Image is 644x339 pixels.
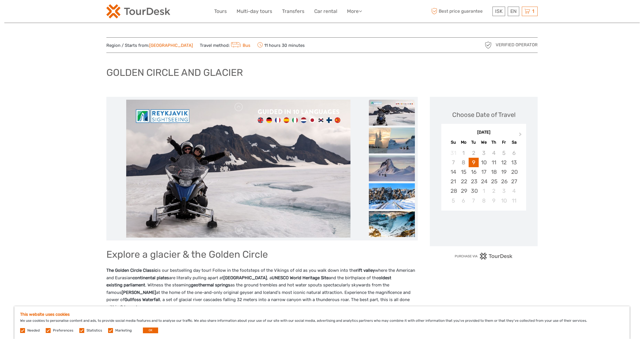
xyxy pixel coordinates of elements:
[214,7,227,16] a: Tours
[489,138,499,146] div: Th
[430,7,491,16] span: Best price guarantee
[347,7,362,16] a: More
[106,4,170,18] img: 120-15d4194f-c635-41b9-a512-a3cb382bfb57_logo_small.png
[143,328,158,333] button: OK
[459,138,469,146] div: Mo
[122,290,156,295] strong: [PERSON_NAME]
[496,42,538,48] span: Verified Operator
[14,306,630,339] div: We use cookies to personalise content and ads, to provide social media features and to analyse ou...
[516,131,526,140] button: Next Month
[149,43,193,48] a: [GEOGRAPHIC_DATA]
[27,328,40,333] label: Needed
[66,9,73,16] button: Open LiveChat chat widget
[257,41,305,49] span: 11 hours 30 minutes
[489,148,499,158] div: Not available Thursday, September 4th, 2025
[448,158,458,167] div: Not available Sunday, September 7th, 2025
[441,130,526,136] div: [DATE]
[106,267,418,311] p: is our bestselling day tour! Follow in the footsteps of the Vikings of old as you walk down into ...
[53,328,73,333] label: Preferences
[459,196,469,205] div: Choose Monday, October 6th, 2025
[499,167,509,177] div: Choose Friday, September 19th, 2025
[314,7,337,16] a: Car rental
[369,128,415,153] img: ef4e396530a543fbad6b0ad8cd8896e8_slider_thumbnail.jpeg
[459,186,469,196] div: Choose Monday, September 29th, 2025
[479,158,489,167] div: Choose Wednesday, September 10th, 2025
[469,148,479,158] div: Not available Tuesday, September 2nd, 2025
[495,8,503,14] span: ISK
[499,196,509,205] div: Choose Friday, October 10th, 2025
[489,186,499,196] div: Choose Thursday, October 2nd, 2025
[469,138,479,146] div: Tu
[87,328,102,333] label: Statistics
[448,186,458,196] div: Choose Sunday, September 28th, 2025
[448,167,458,177] div: Choose Sunday, September 14th, 2025
[230,43,250,48] a: Bus
[106,268,157,273] strong: The Golden Circle Classic
[459,167,469,177] div: Choose Monday, September 15th, 2025
[459,148,469,158] div: Not available Monday, September 1st, 2025
[448,196,458,205] div: Choose Sunday, October 5th, 2025
[106,67,243,78] h1: GOLDEN CIRCLE AND GLACIER
[369,100,415,126] img: a00c5e57e86345b5b962a1d3206254c4_slider_thumbnail.jpg
[482,226,486,229] div: Loading...
[509,177,519,186] div: Choose Saturday, September 27th, 2025
[469,167,479,177] div: Choose Tuesday, September 16th, 2025
[509,138,519,146] div: Sa
[459,158,469,167] div: Not available Monday, September 8th, 2025
[469,177,479,186] div: Choose Tuesday, September 23rd, 2025
[223,275,267,280] strong: [GEOGRAPHIC_DATA]
[469,186,479,196] div: Choose Tuesday, September 30th, 2025
[369,155,415,181] img: 164a452b109349ab867a704858a52b4c_slider_thumbnail.jpg
[479,148,489,158] div: Not available Wednesday, September 3rd, 2025
[115,328,132,333] label: Marketing
[509,167,519,177] div: Choose Saturday, September 20th, 2025
[509,196,519,205] div: Choose Saturday, October 11th, 2025
[499,177,509,186] div: Choose Friday, September 26th, 2025
[484,41,493,50] img: verified_operator_grey_128.png
[479,186,489,196] div: Choose Wednesday, October 1st, 2025
[200,41,250,49] span: Travel method:
[369,183,415,209] img: a597f8c4331b4a6a8f080266848f5a71_slider_thumbnail.jpg
[469,196,479,205] div: Choose Tuesday, October 7th, 2025
[479,177,489,186] div: Choose Wednesday, September 24th, 2025
[272,275,329,280] strong: UNESCO World Heritage Site
[448,177,458,186] div: Choose Sunday, September 21st, 2025
[479,167,489,177] div: Choose Wednesday, September 17th, 2025
[499,148,509,158] div: Not available Friday, September 5th, 2025
[191,282,230,288] strong: geothermal springs
[443,148,524,205] div: month 2025-09
[499,158,509,167] div: Choose Friday, September 12th, 2025
[489,196,499,205] div: Choose Thursday, October 9th, 2025
[448,138,458,146] div: Su
[126,100,350,238] img: a00c5e57e86345b5b962a1d3206254c4_main_slider.jpg
[8,10,65,15] p: We're away right now. Please check back later!
[499,138,509,146] div: Fr
[124,297,160,302] strong: Gullfoss Waterfall
[479,196,489,205] div: Choose Wednesday, October 8th, 2025
[509,186,519,196] div: Choose Saturday, October 4th, 2025
[452,110,515,119] div: Choose Date of Travel
[509,148,519,158] div: Not available Saturday, September 6th, 2025
[489,158,499,167] div: Choose Thursday, September 11th, 2025
[448,148,458,158] div: Not available Sunday, August 31st, 2025
[489,167,499,177] div: Choose Thursday, September 18th, 2025
[282,7,304,16] a: Transfers
[459,177,469,186] div: Choose Monday, September 22nd, 2025
[479,138,489,146] div: We
[237,7,272,16] a: Multi-day tours
[356,268,375,273] strong: rift valley
[20,312,624,317] h5: This website uses cookies
[106,249,418,260] h1: Explore a glacier & the Golden Circle
[469,158,479,167] div: Choose Tuesday, September 9th, 2025
[106,43,193,49] span: Region / Starts from:
[531,8,535,14] span: 1
[133,275,169,280] strong: continental plates
[509,158,519,167] div: Choose Saturday, September 13th, 2025
[369,211,415,237] img: 694a212001e04fc4941bcc6933bdb69b_slider_thumbnail.jpg
[499,186,509,196] div: Choose Friday, October 3rd, 2025
[455,253,513,260] img: PurchaseViaTourDesk.png
[508,7,519,16] div: EN
[489,177,499,186] div: Choose Thursday, September 25th, 2025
